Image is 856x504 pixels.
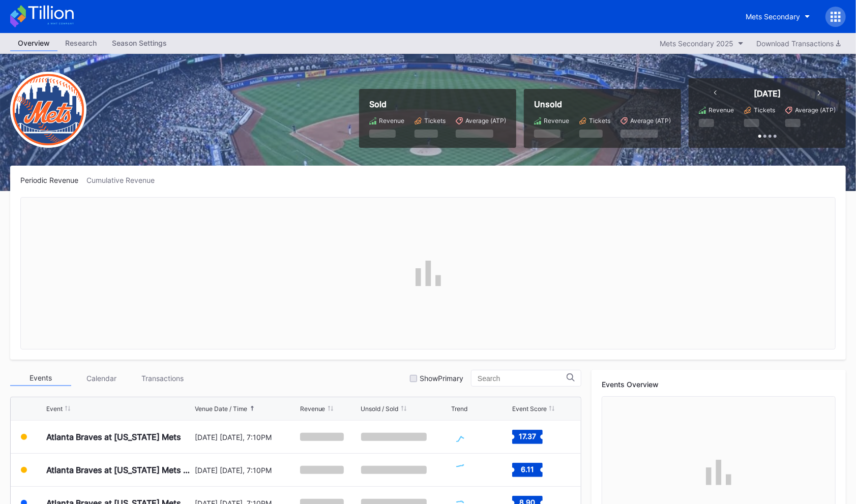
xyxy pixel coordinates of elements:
div: [DATE] [DATE], 7:10PM [195,433,297,442]
text: 6.11 [521,465,534,474]
div: Mets Secondary 2025 [660,39,733,48]
div: Tickets [424,117,446,124]
div: Events [10,370,71,386]
div: Calendar [71,370,132,386]
input: Search [478,374,567,383]
div: Average (ATP) [465,117,506,124]
div: Transactions [132,370,193,386]
button: Mets Secondary [738,7,818,26]
img: New-York-Mets-Transparent.png [10,72,86,148]
svg: Chart title [451,457,482,483]
div: Event [46,405,63,413]
a: Season Settings [104,36,174,51]
div: Download Transactions [756,39,841,48]
div: Season Settings [104,36,174,50]
div: [DATE] [DATE], 7:10PM [195,466,297,475]
div: Event Score [512,405,547,413]
div: Tickets [589,117,610,124]
div: Show Primary [420,374,463,383]
div: Unsold / Sold [361,405,399,413]
a: Overview [10,36,57,51]
div: Tickets [754,106,775,114]
svg: Chart title [451,424,482,450]
button: Download Transactions [751,37,846,50]
div: Atlanta Braves at [US_STATE] Mets (Mrs. Met Bobblehead Giveaway) [46,465,192,475]
div: Average (ATP) [630,117,671,124]
div: Mets Secondary [746,12,800,21]
div: Revenue [544,117,569,124]
div: [DATE] [754,88,781,99]
div: Average (ATP) [795,106,836,114]
div: Revenue [709,106,734,114]
button: Mets Secondary 2025 [655,37,749,50]
div: Research [57,36,104,50]
a: Research [57,36,104,51]
div: Sold [369,99,506,109]
div: Periodic Revenue [20,176,86,184]
div: Venue Date / Time [195,405,247,413]
div: Events Overview [602,380,836,389]
div: Cumulative Revenue [86,176,163,184]
div: Trend [451,405,467,413]
div: Revenue [379,117,404,124]
div: Atlanta Braves at [US_STATE] Mets [46,432,181,442]
div: Revenue [300,405,326,413]
text: 17.37 [519,432,536,440]
div: Unsold [534,99,671,109]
